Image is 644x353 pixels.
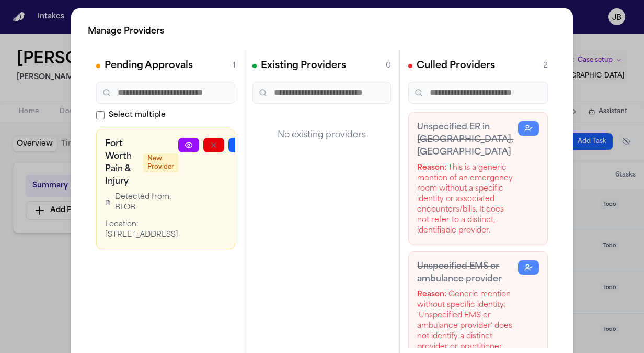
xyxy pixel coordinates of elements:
[417,260,518,285] h3: Unspecified EMS or ambulance provider
[105,219,178,240] div: Location: [STREET_ADDRESS]
[543,61,548,71] span: 2
[228,138,249,152] button: Merge
[417,164,446,172] strong: Reason:
[417,59,495,73] h2: Culled Providers
[178,138,199,152] a: View Provider
[417,291,446,299] strong: Reason:
[386,61,391,71] span: 0
[518,260,539,275] button: Restore Provider
[261,59,346,73] h2: Existing Providers
[518,121,539,136] button: Restore Provider
[105,138,137,188] h3: Fort Worth Pain & Injury
[96,111,105,119] input: Select multiple
[105,59,193,73] h2: Pending Approvals
[115,192,178,213] span: Detected from: BLOB
[417,163,518,236] div: This is a generic mention of an emergency room without a specific identity or associated encounte...
[143,153,178,172] span: New Provider
[233,61,235,71] span: 1
[203,138,224,152] button: Reject
[88,25,556,38] h2: Manage Providers
[417,121,518,159] h3: Unspecified ER in [GEOGRAPHIC_DATA], [GEOGRAPHIC_DATA]
[109,110,166,120] span: Select multiple
[252,112,392,158] div: No existing providers
[417,290,518,352] div: Generic mention without specific identity; 'Unspecified EMS or ambulance provider' does not ident...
